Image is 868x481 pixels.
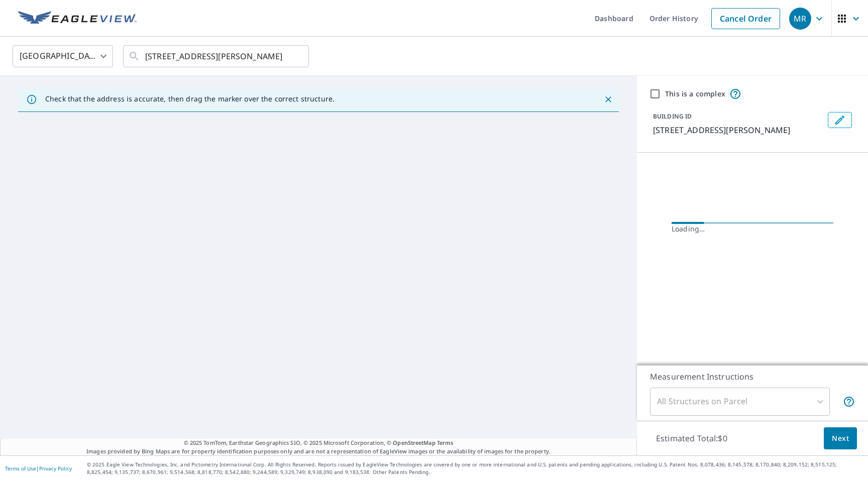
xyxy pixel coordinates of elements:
[832,432,849,445] span: Next
[789,8,811,30] div: MR
[13,42,113,70] div: [GEOGRAPHIC_DATA]
[145,42,288,70] input: Search by address or latitude-longitude
[648,427,735,449] p: Estimated Total: $0
[184,439,454,447] span: © 2025 TomTom, Earthstar Geographics SIO, © 2025 Microsoft Corporation, ©
[39,465,72,472] a: Privacy Policy
[711,8,780,29] a: Cancel Order
[87,461,863,476] p: © 2025 Eagle View Technologies, Inc. and Pictometry International Corp. All Rights Reserved. Repo...
[602,93,615,106] button: Close
[650,371,855,383] p: Measurement Instructions
[437,439,454,446] a: Terms
[650,388,830,416] div: All Structures on Parcel
[824,427,857,450] button: Next
[843,396,855,408] span: Your report will include each building or structure inside the parcel boundary. In some cases, du...
[653,124,824,136] p: [STREET_ADDRESS][PERSON_NAME]
[45,94,335,103] p: Check that the address is accurate, then drag the marker over the correct structure.
[672,224,833,234] div: Loading…
[665,89,725,99] label: This is a complex
[5,465,72,471] p: |
[653,112,692,121] p: BUILDING ID
[18,11,137,26] img: EV Logo
[828,112,852,128] button: Edit building 1
[393,439,435,446] a: OpenStreetMap
[5,465,36,472] a: Terms of Use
